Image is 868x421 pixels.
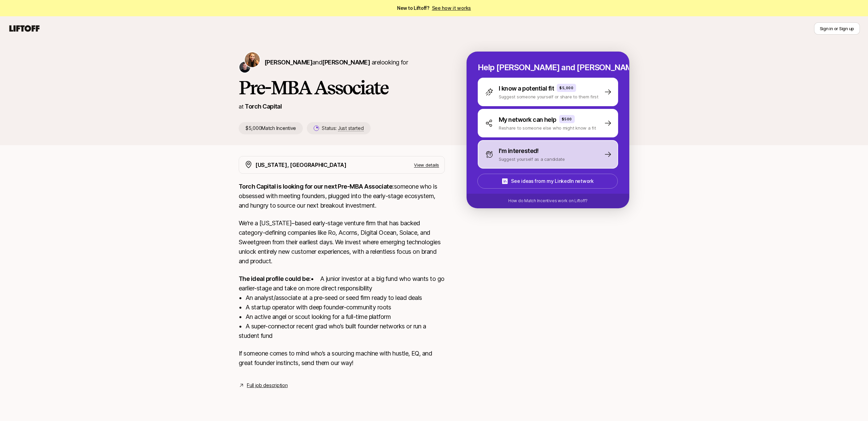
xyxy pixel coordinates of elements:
p: I'm interested! [499,146,539,156]
span: New to Liftoff? [397,4,471,12]
p: Suggest someone yourself or share to them first [499,93,598,100]
p: Help [PERSON_NAME] and [PERSON_NAME] hire [478,63,618,72]
button: See ideas from my LinkedIn network [477,174,618,189]
a: Full job description [247,381,288,389]
p: $5,000 Match Incentive [239,122,303,134]
p: someone who is obsessed with meeting founders, plugged into the early-stage ecosystem, and hungry... [239,182,445,210]
span: [PERSON_NAME] [322,59,370,66]
p: We’re a [US_STATE]–based early-stage venture firm that has backed category-defining companies lik... [239,218,445,266]
p: If someone comes to mind who’s a sourcing machine with hustle, EQ, and great founder instincts, s... [239,349,445,368]
p: • A junior investor at a big fund who wants to go earlier-stage and take on more direct responsib... [239,274,445,341]
p: $500 [562,116,572,122]
a: Torch Capital [245,103,282,110]
p: $5,000 [559,85,573,91]
span: Just started [338,125,364,131]
p: Reshare to someone else who might know a fit [499,125,596,131]
p: See ideas from my LinkedIn network [511,177,593,185]
p: Suggest yourself as a candidate [499,156,565,162]
p: are looking for [264,58,408,67]
p: [US_STATE], [GEOGRAPHIC_DATA] [255,160,347,169]
button: Sign in or Sign up [814,22,860,35]
p: at [239,102,243,111]
p: How do Match Incentives work on Liftoff? [508,198,588,204]
img: Katie Reiner [245,52,260,67]
p: I know a potential fit [499,84,554,93]
p: View details [414,161,439,168]
a: See how it works [432,5,471,11]
strong: The ideal profile could be: [239,275,311,282]
strong: Torch Capital is looking for our next Pre-MBA Associate: [239,183,394,190]
span: and [312,59,370,66]
span: [PERSON_NAME] [264,59,312,66]
p: Status: [322,124,363,132]
img: Christopher Harper [239,62,250,73]
h1: Pre-MBA Associate [239,77,445,98]
p: My network can help [499,115,556,125]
